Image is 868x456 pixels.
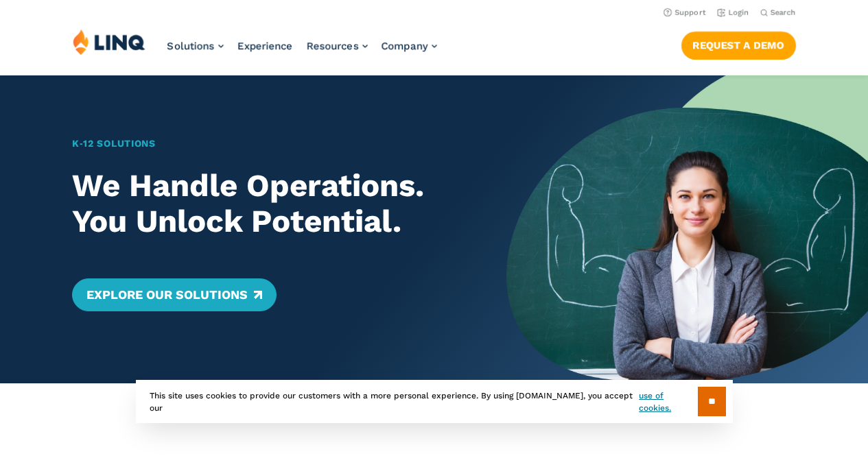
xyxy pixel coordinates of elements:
a: Support [664,8,706,17]
img: LINQ | K‑12 Software [73,29,145,55]
a: use of cookies. [639,389,697,414]
nav: Primary Navigation [167,29,437,74]
h2: We Handle Operations. You Unlock Potential. [72,168,471,240]
a: Request a Demo [681,32,796,59]
a: Experience [237,40,293,52]
a: Company [382,40,437,52]
a: Resources [307,40,368,52]
h1: K‑12 Solutions [72,136,471,151]
span: Company [382,40,428,52]
span: Solutions [167,40,215,52]
a: Login [717,8,749,17]
span: Resources [307,40,359,52]
img: Home Banner [506,75,868,383]
button: Open Search Bar [760,8,796,18]
a: Explore Our Solutions [72,278,276,311]
nav: Button Navigation [681,29,796,59]
div: This site uses cookies to provide our customers with a more personal experience. By using [DOMAIN... [136,380,733,423]
span: Search [771,8,796,17]
a: Solutions [167,40,224,52]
